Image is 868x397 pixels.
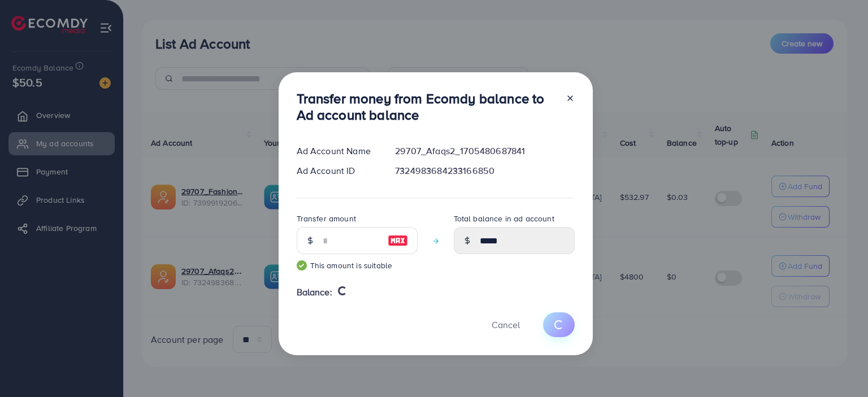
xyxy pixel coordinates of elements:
[297,286,332,299] span: Balance:
[388,234,408,247] img: image
[288,145,387,158] div: Ad Account Name
[820,346,860,389] iframe: Chat
[386,145,583,158] div: 29707_Afaqs2_1705480687841
[297,260,307,271] img: guide
[288,164,387,177] div: Ad Account ID
[492,319,520,331] span: Cancel
[297,90,557,123] h3: Transfer money from Ecomdy balance to Ad account balance
[454,213,554,224] label: Total balance in ad account
[297,213,356,224] label: Transfer amount
[297,260,418,271] small: This amount is suitable
[478,312,534,337] button: Cancel
[386,164,583,177] div: 7324983684233166850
